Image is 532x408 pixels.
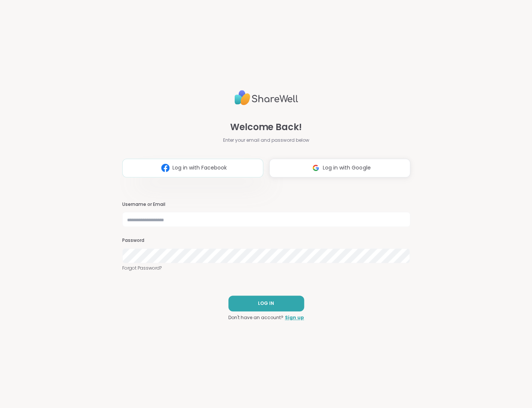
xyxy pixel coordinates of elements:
h3: Password [122,237,410,244]
a: Sign up [285,314,304,321]
img: ShareWell Logo [234,87,298,108]
button: Log in with Facebook [122,159,263,177]
button: Log in with Google [269,159,410,177]
span: Welcome Back! [230,120,302,134]
span: Log in with Facebook [172,164,227,172]
span: Don't have an account? [228,314,283,321]
a: Forgot Password? [122,265,410,271]
button: LOG IN [228,295,304,311]
span: Log in with Google [323,164,370,172]
span: LOG IN [258,300,274,307]
span: Enter your email and password below [223,137,309,144]
h3: Username or Email [122,201,410,208]
img: ShareWell Logomark [158,161,172,175]
img: ShareWell Logomark [309,161,323,175]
